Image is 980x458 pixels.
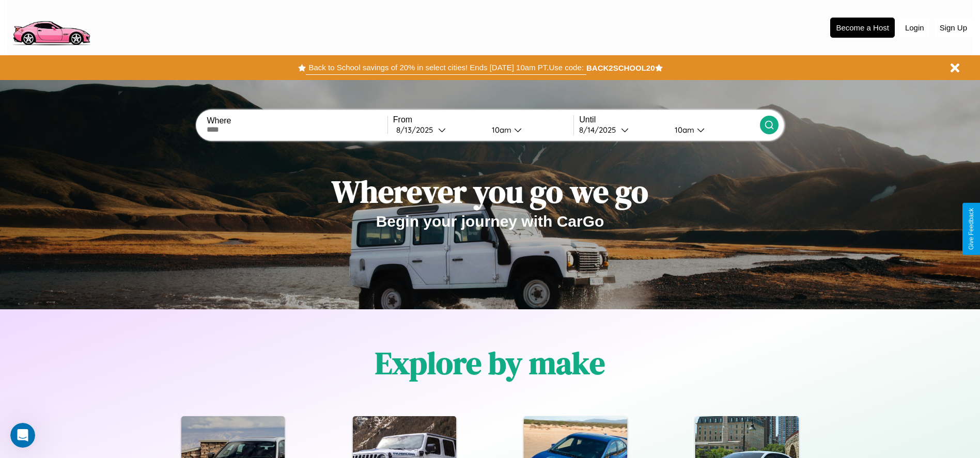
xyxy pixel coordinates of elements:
[8,5,95,48] img: logo
[393,124,484,135] button: 8/13/2025
[579,125,621,135] div: 8 / 14 / 2025
[579,115,759,124] label: Until
[968,208,975,250] div: Give Feedback
[393,115,573,124] label: From
[375,342,605,384] h1: Explore by make
[487,125,514,135] div: 10am
[396,125,438,135] div: 8 / 13 / 2025
[10,423,35,448] iframe: Intercom live chat
[666,124,760,135] button: 10am
[900,18,929,37] button: Login
[586,64,655,72] b: BACK2SCHOOL20
[207,116,387,125] label: Where
[306,60,586,75] button: Back to School savings of 20% in select cities! Ends [DATE] 10am PT.Use code:
[830,18,895,38] button: Become a Host
[670,125,697,135] div: 10am
[935,18,972,37] button: Sign Up
[484,124,574,135] button: 10am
